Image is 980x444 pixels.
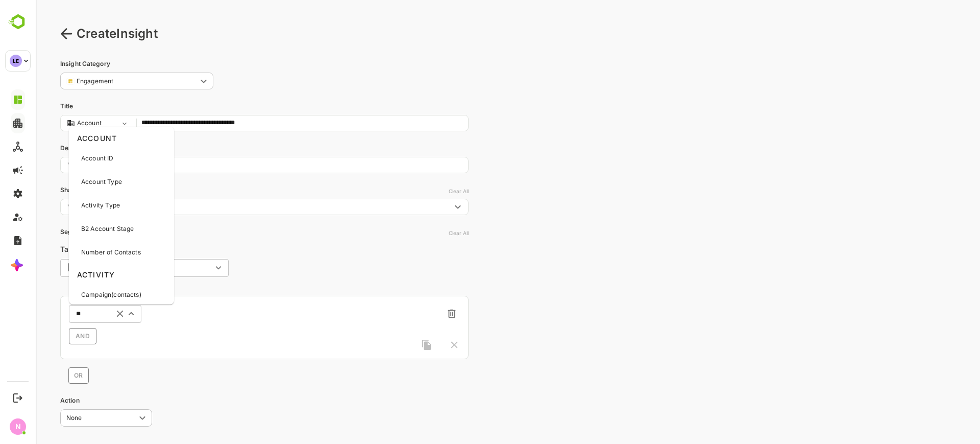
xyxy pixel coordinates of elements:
[24,73,178,89] div: Engagement
[35,270,79,279] ag: ACTIVITY
[41,25,122,43] p: Create Insight
[45,177,86,186] p: Account Type
[24,59,433,68] p: Insight Category
[416,201,428,213] button: Open
[45,201,84,210] p: Activity Type
[45,290,106,299] p: Campaign(contacts)
[24,396,433,405] p: Action
[10,418,26,435] div: N
[24,409,116,426] div: None
[11,391,24,405] button: Logout
[24,102,433,111] p: Title
[35,134,81,143] ag: ACCOUNT
[24,144,433,153] p: Description
[177,262,188,273] button: Open
[45,224,98,233] p: B2 Account Stage
[24,185,433,195] p: Share with
[79,308,90,319] button: Clear
[41,120,66,127] span: Account
[413,230,433,236] div: Clear All
[24,246,116,258] h6: Target Audience
[10,55,22,67] div: LE
[413,188,433,194] div: Clear All
[45,154,78,163] p: Account ID
[5,12,31,32] img: BambooboxLogoMark.f1c84d78b4c51b1a7b5f700c9845e183.svg
[90,308,101,319] button: Close
[45,248,105,257] p: Number of Contacts
[24,227,433,237] p: Segment Conditions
